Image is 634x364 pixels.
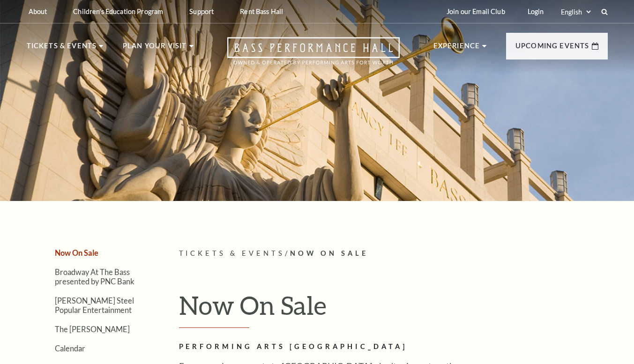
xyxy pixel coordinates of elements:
a: [PERSON_NAME] Steel Popular Entertainment [55,296,134,314]
select: Select: [559,7,592,16]
p: Rent Bass Hall [240,7,283,15]
a: Now On Sale [55,248,98,257]
span: Tickets & Events [179,249,285,257]
a: Calendar [55,344,85,353]
p: Tickets & Events [27,40,97,57]
p: Children's Education Program [73,7,163,15]
p: / [179,248,608,260]
p: About [29,7,47,15]
a: Broadway At The Bass presented by PNC Bank [55,267,134,285]
p: Support [189,7,214,15]
p: Upcoming Events [515,40,589,57]
p: Experience [433,40,480,57]
span: Now On Sale [290,249,368,257]
h2: Performing Arts [GEOGRAPHIC_DATA] [179,341,484,353]
h1: Now On Sale [179,290,608,328]
p: Plan Your Visit [123,40,187,57]
a: The [PERSON_NAME] [55,325,130,334]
